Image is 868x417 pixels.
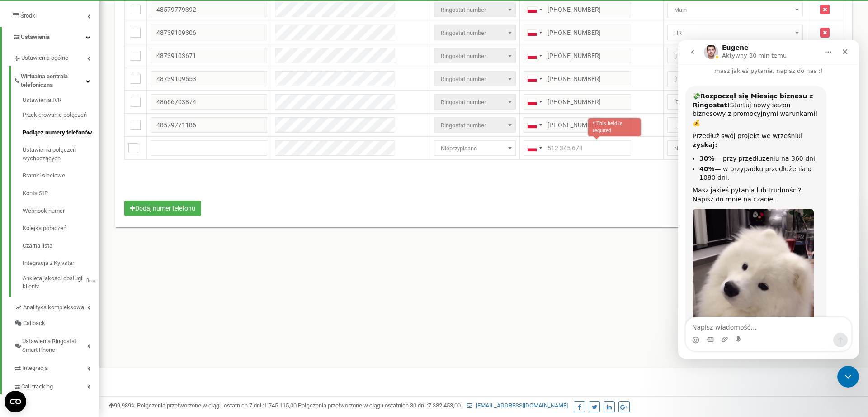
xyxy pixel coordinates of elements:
[437,27,513,39] span: Ringostat number
[434,94,516,110] span: Ringostat number
[21,34,50,40] span: Ustawienia
[524,25,545,40] div: Telephone country code
[437,96,513,109] span: Ringostat number
[14,316,99,331] a: Callback
[434,71,516,86] span: Ringostat number
[23,141,99,167] a: Ustawienia połączeń wychodzących
[14,358,99,376] a: Integracja
[678,40,859,359] iframe: Intercom live chat
[667,140,803,156] span: Nieprzypisane
[20,12,37,19] span: Środki
[524,71,631,86] input: 512 345 678
[670,4,800,16] span: Main
[21,54,68,62] span: Ustawienia ogólne
[23,303,84,312] span: Analityka kompleksowa
[2,27,99,48] a: Ustawienia
[23,185,99,202] a: Konta SIP
[434,48,516,63] span: Ringostat number
[667,94,803,110] span: Ladies
[14,331,99,358] a: Ustawienia Ringostat Smart Phone
[22,364,48,373] span: Integracja
[524,2,631,17] input: 512 345 678
[670,73,800,86] span: LIDER ALEKSANDRA
[23,167,99,185] a: Bramki sieciowe
[437,73,513,86] span: Ringostat number
[437,142,513,155] span: Nieprzypisane
[437,4,513,16] span: Ringostat number
[667,25,803,40] span: HR
[23,96,99,107] a: Ustawienia IVR
[437,50,513,62] span: Ringostat number
[524,94,631,110] input: 512 345 678
[434,140,516,156] span: Nieprzypisane
[23,272,99,291] a: Ankieta jakości obsługi klientaBeta
[524,2,545,17] div: Telephone country code
[23,237,99,255] a: Czarna lista
[23,220,99,237] a: Kolejka połączeń
[23,319,45,328] span: Callback
[524,48,545,63] div: Telephone country code
[23,106,99,124] a: Przekierowanie połączeń
[667,2,803,17] span: Main
[14,66,99,93] a: Wirtualna centrala telefoniczna
[434,117,516,133] span: Ringostat number
[21,72,86,89] span: Wirtualna centrala telefoniczna
[23,202,99,220] a: Webhook numer
[524,141,545,155] div: Telephone country code
[22,337,87,354] span: Ustawienia Ringostat Smart Phone
[524,48,631,63] input: 512 345 678
[524,140,631,156] input: 512 345 678
[124,201,201,216] button: Dodaj numer telefonu
[14,297,99,316] a: Analityka kompleksowa
[670,119,800,132] span: LIDER Martyna
[524,25,631,40] input: 512 345 678
[667,48,803,63] span: LIDER Agata
[670,50,800,62] span: LIDER Agata
[524,117,631,133] input: 512 345 678
[23,124,99,142] a: Podłącz numery telefonów
[14,48,99,66] a: Ustawienia ogólne
[670,27,800,39] span: HR
[670,96,800,109] span: Ladies
[5,391,26,412] button: Open CMP widget
[670,142,800,155] span: Nieprzypisane
[587,117,642,137] div: * This field is required
[524,72,545,86] div: Telephone country code
[23,254,99,272] a: Integracja z Kyivstar
[434,25,516,40] span: Ringostat number
[667,71,803,86] span: LIDER ALEKSANDRA
[437,119,513,132] span: Ringostat number
[524,95,545,109] div: Telephone country code
[524,118,545,132] div: Telephone country code
[434,2,516,17] span: Ringostat number
[667,117,803,133] span: LIDER Martyna
[837,366,859,388] iframe: Intercom live chat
